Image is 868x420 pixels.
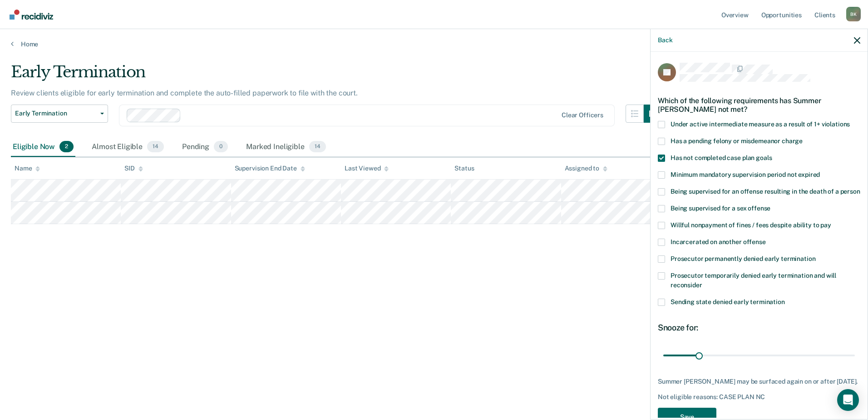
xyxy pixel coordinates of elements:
span: Prosecutor temporarily denied early termination and will reconsider [671,272,836,289]
span: 14 [309,141,326,153]
span: 2 [59,141,74,153]
span: Early Termination [15,110,97,117]
span: Prosecutor permanently denied early termination [671,255,815,262]
div: Last Viewed [345,165,389,172]
span: Has a pending felony or misdemeanor charge [671,137,803,145]
span: Minimum mandatory supervision period not expired [671,171,820,178]
p: Review clients eligible for early termination and complete the auto-filled paperwork to file with... [11,89,358,97]
img: Recidiviz [10,10,53,20]
div: B K [846,7,861,21]
div: Eligible Now [11,137,75,157]
span: 14 [147,141,164,153]
span: Incarcerated on another offense [671,238,766,245]
div: Name [15,165,40,172]
div: Assigned to [565,165,607,172]
div: Marked Ineligible [244,137,327,157]
div: Snooze for: [658,323,860,333]
div: Summer [PERSON_NAME] may be surfaced again on or after [DATE]. [658,378,860,385]
button: Profile dropdown button [846,7,861,21]
div: Which of the following requirements has Summer [PERSON_NAME] not met? [658,89,860,121]
span: Sending state denied early termination [671,298,785,305]
div: Open Intercom Messenger [837,389,859,411]
div: Early Termination [11,63,662,89]
div: Not eligible reasons: CASE PLAN NC [658,393,860,401]
div: Supervision End Date [235,165,305,172]
span: Willful nonpayment of fines / fees despite ability to pay [671,221,831,229]
button: Back [658,36,672,44]
div: Status [454,165,474,172]
div: Pending [180,137,230,157]
span: Being supervised for an offense resulting in the death of a person [671,188,860,195]
span: Under active intermediate measure as a result of 1+ violations [671,120,850,128]
div: Almost Eligible [90,137,166,157]
div: SID [124,165,143,172]
a: Home [11,40,857,48]
span: 0 [214,141,228,153]
div: Clear officers [562,111,603,119]
span: Has not completed case plan goals [671,154,772,161]
span: Being supervised for a sex offense [671,205,770,212]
